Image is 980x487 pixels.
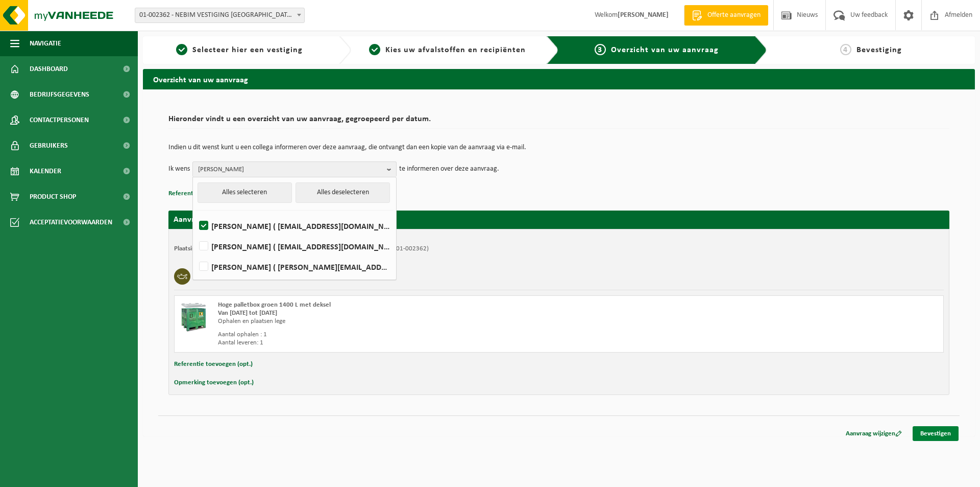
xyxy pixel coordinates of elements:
[30,210,112,235] span: Acceptatievoorwaarden
[296,182,390,203] button: Alles deselecteren
[30,82,89,107] span: Bedrijfsgegevens
[197,239,391,254] label: [PERSON_NAME] ( [EMAIL_ADDRESS][DOMAIN_NAME] )
[385,46,526,54] span: Kies uw afvalstoffen en recipiënten
[198,182,292,203] button: Alles selecteren
[369,44,380,55] span: 2
[595,44,606,55] span: 3
[197,259,391,274] label: [PERSON_NAME] ( [PERSON_NAME][EMAIL_ADDRESS][DOMAIN_NAME] )
[30,31,61,56] span: Navigatie
[180,301,208,332] img: PB-HB-1400-HPE-GN-11.png
[840,44,851,55] span: 4
[218,331,597,339] div: Aantal ophalen : 1
[176,44,187,55] span: 1
[218,317,597,326] div: Ophalen en plaatsen lege
[174,376,254,389] button: Opmerking toevoegen (opt.)
[174,245,218,252] strong: Plaatsingsadres:
[192,161,397,177] button: [PERSON_NAME]
[168,144,949,151] p: Indien u dit wenst kunt u een collega informeren over deze aanvraag, die ontvangt dan een kopie v...
[218,302,331,308] span: Hoge palletbox groen 1400 L met deksel
[30,133,68,158] span: Gebruikers
[684,5,768,26] a: Offerte aanvragen
[913,426,959,441] a: Bevestigen
[197,218,391,234] label: [PERSON_NAME] ( [EMAIL_ADDRESS][DOMAIN_NAME] )
[135,8,304,22] span: 01-002362 - NEBIM VESTIGING GENT - MARIAKERKE
[168,161,190,177] p: Ik wens
[192,46,303,54] span: Selecteer hier een vestiging
[218,310,277,316] strong: Van [DATE] tot [DATE]
[618,11,669,19] strong: [PERSON_NAME]
[838,426,910,441] a: Aanvraag wijzigen
[30,158,61,184] span: Kalender
[705,10,763,20] span: Offerte aanvragen
[30,56,68,82] span: Dashboard
[198,162,383,177] span: [PERSON_NAME]
[218,339,597,347] div: Aantal leveren: 1
[168,115,949,129] h2: Hieronder vindt u een overzicht van uw aanvraag, gegroepeerd per datum.
[399,161,499,177] p: te informeren over deze aanvraag.
[30,184,76,210] span: Product Shop
[611,46,719,54] span: Overzicht van uw aanvraag
[856,46,902,54] span: Bevestiging
[143,69,975,89] h2: Overzicht van uw aanvraag
[135,8,305,23] span: 01-002362 - NEBIM VESTIGING GENT - MARIAKERKE
[148,44,331,56] a: 1Selecteer hier een vestiging
[356,44,539,56] a: 2Kies uw afvalstoffen en recipiënten
[30,107,89,133] span: Contactpersonen
[174,358,253,371] button: Referentie toevoegen (opt.)
[168,187,247,200] button: Referentie toevoegen (opt.)
[174,216,250,224] strong: Aanvraag voor [DATE]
